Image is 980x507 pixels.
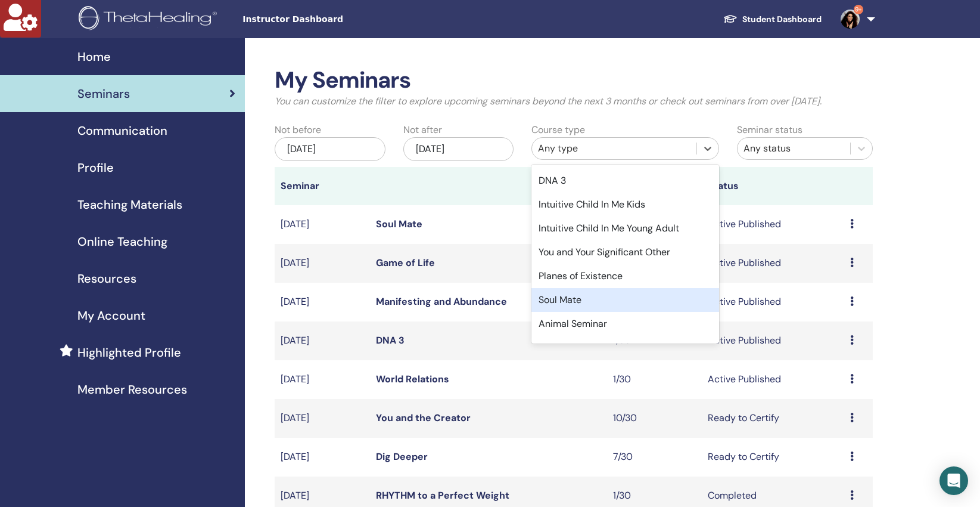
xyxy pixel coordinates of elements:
td: Ready to Certify [702,399,844,438]
td: [DATE] [275,321,369,360]
div: Any type [538,141,690,156]
span: Teaching Materials [77,196,182,214]
td: Active Published [702,321,844,360]
td: [DATE] [275,399,369,438]
a: DNA 3 [376,334,405,347]
a: Dig Deeper [376,450,428,463]
th: Seminar [275,167,369,205]
a: You and the Creator [376,412,471,424]
div: Animal Seminar [531,312,719,336]
th: Status [702,167,844,205]
td: [DATE] [275,360,369,399]
div: Planes of Existence [531,264,719,288]
div: Any status [743,141,844,156]
div: Intuitive Child In Me Young Adult [531,217,719,240]
a: Soul Mate [376,218,422,230]
div: Soul Mate [531,288,719,312]
img: graduation-cap-white.svg [723,14,738,24]
div: DNA 3 [531,169,719,193]
span: Home [77,48,111,66]
p: You can customize the filter to explore upcoming seminars beyond the next 3 months or check out s... [275,94,873,109]
label: Not after [403,123,442,137]
h2: My Seminars [275,67,873,94]
label: Course type [531,123,585,137]
a: World Relations [376,373,449,385]
span: Online Teaching [77,233,167,251]
span: Highlighted Profile [77,344,181,361]
td: [DATE] [275,438,369,477]
a: Student Dashboard [714,8,831,30]
div: Intuitive Child In Me Kids [531,193,719,217]
div: Plant Seminar [531,336,719,360]
div: [DATE] [403,137,514,161]
td: Active Published [702,205,844,244]
td: [DATE] [275,283,369,321]
span: Seminars [77,85,130,103]
div: [DATE] [275,137,385,161]
img: default.jpg [841,10,860,29]
div: Open Intercom Messenger [939,466,968,495]
td: Active Published [702,283,844,321]
td: Ready to Certify [702,438,844,477]
span: Instructor Dashboard [242,13,421,26]
a: Manifesting and Abundance [376,295,507,308]
td: Active Published [702,244,844,283]
td: [DATE] [275,205,369,244]
a: Game of Life [376,256,435,269]
span: Resources [77,270,136,287]
td: 7/30 [607,438,702,477]
span: Profile [77,159,114,177]
label: Seminar status [737,123,802,137]
img: logo.png [79,6,221,33]
td: [DATE] [275,244,369,283]
label: Not before [275,123,321,137]
a: RHYTHM to a Perfect Weight [376,489,509,502]
span: My Account [77,307,145,324]
span: Member Resources [77,381,187,398]
span: Communication [77,122,167,140]
td: 10/30 [607,399,702,438]
span: 9+ [854,5,863,14]
td: 1/30 [607,360,702,399]
td: Active Published [702,360,844,399]
div: You and Your Significant Other [531,240,719,264]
